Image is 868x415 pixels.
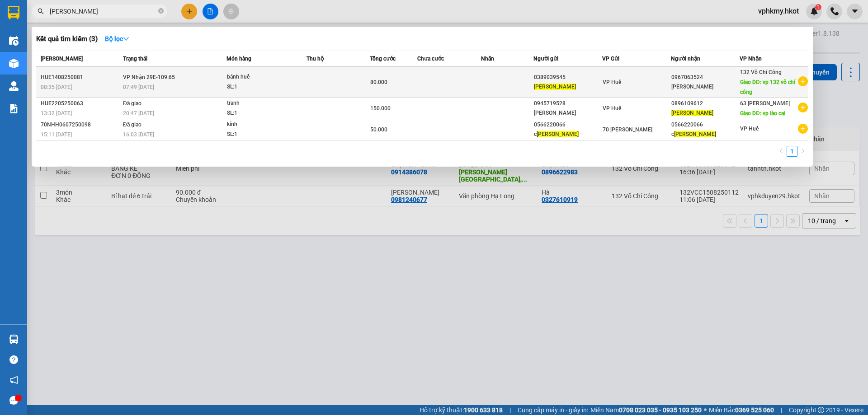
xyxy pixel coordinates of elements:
span: 63 [PERSON_NAME] [740,100,790,107]
a: 1 [787,146,797,156]
span: close-circle [158,8,164,14]
span: 15:11 [DATE] [41,131,72,138]
span: [PERSON_NAME] [674,131,716,137]
img: logo-vxr [8,6,19,19]
button: right [797,146,808,157]
span: Đã giao [123,121,142,128]
span: plus-circle [798,76,808,86]
div: 0566220066 [534,120,602,130]
div: HUE2205250063 [41,99,120,108]
span: Đã giao [123,100,142,107]
span: 20:47 [DATE] [123,110,154,117]
div: 0967063524 [671,73,739,82]
div: [PERSON_NAME] [671,82,739,92]
img: warehouse-icon [9,335,19,344]
span: VP Nhận 29E-109.65 [123,74,175,80]
div: [PERSON_NAME] [534,108,602,118]
span: 08:35 [DATE] [41,84,72,90]
div: HUE1408250081 [41,73,120,82]
div: c [534,130,602,139]
span: 13:32 [DATE] [41,110,72,117]
span: VP Huế [603,105,621,112]
div: 70NHH0607250098 [41,120,120,130]
span: VP Gửi [602,56,619,62]
span: Chưa cước [417,56,444,62]
span: 07:49 [DATE] [123,84,154,90]
span: Món hàng [226,56,251,62]
span: down [123,36,129,42]
span: 50.000 [370,126,387,133]
img: warehouse-icon [9,59,19,68]
li: 1 [787,146,797,157]
div: 0566220066 [671,120,739,130]
span: message [9,396,18,405]
span: plus-circle [798,103,808,112]
span: search [38,8,44,14]
span: [PERSON_NAME] [534,84,576,90]
div: 0389039545 [534,73,602,82]
strong: Bộ lọc [105,35,129,42]
span: Tổng cước [370,56,396,62]
li: Previous Page [776,146,787,157]
div: bánh huế [227,72,295,82]
div: SL: 1 [227,108,295,118]
span: [PERSON_NAME] [41,56,83,62]
span: right [800,148,806,154]
span: 70 [PERSON_NAME] [603,126,652,133]
button: left [776,146,787,157]
span: Người nhận [671,56,700,62]
span: VP Huế [603,79,621,85]
span: 80.000 [370,79,387,85]
span: 132 Võ Chí Công [740,69,782,75]
span: notification [9,376,18,384]
span: VP Nhận [740,56,762,62]
div: tranh [227,98,295,108]
div: kính [227,120,295,130]
img: solution-icon [9,104,19,113]
span: VP Huế [740,126,759,132]
div: SL: 1 [227,130,295,140]
h3: Kết quả tìm kiếm ( 3 ) [36,34,98,44]
span: Người gửi [533,56,558,62]
span: Giao DĐ: vp 132 võ chí công [740,79,795,95]
span: Trạng thái [123,56,147,62]
div: 0896109612 [671,99,739,108]
li: Next Page [797,146,808,157]
img: warehouse-icon [9,36,19,46]
span: plus-circle [798,124,808,134]
div: c [671,130,739,139]
div: 0945719528 [534,99,602,108]
div: SL: 1 [227,82,295,92]
span: Giao DĐ: vp lào cai [740,110,785,117]
span: close-circle [158,7,164,16]
button: Bộ lọcdown [98,32,137,46]
span: 150.000 [370,105,391,112]
span: question-circle [9,355,18,364]
span: Thu hộ [307,56,324,62]
input: Tìm tên, số ĐT hoặc mã đơn [50,6,156,16]
span: left [778,148,784,154]
span: [PERSON_NAME] [671,110,713,116]
img: warehouse-icon [9,81,19,91]
span: Nhãn [481,56,494,62]
span: [PERSON_NAME] [537,131,579,137]
span: 16:03 [DATE] [123,131,154,138]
